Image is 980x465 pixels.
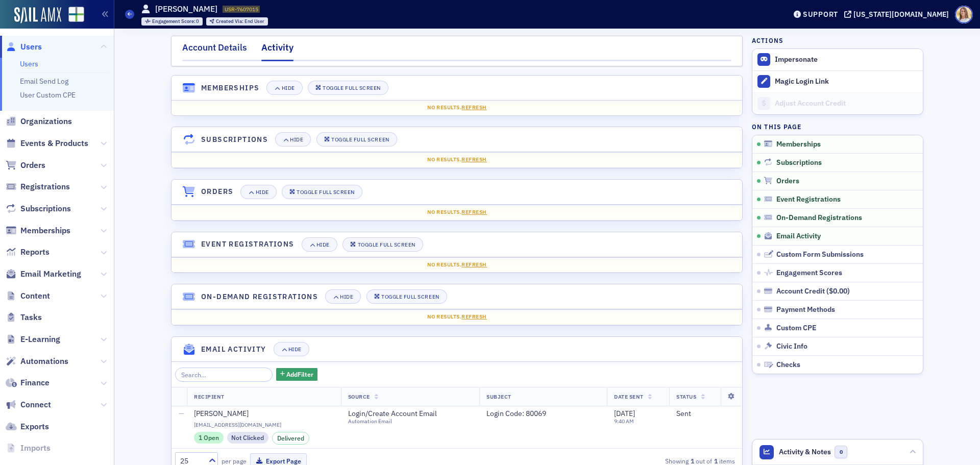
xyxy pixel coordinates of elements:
a: Exports [6,421,49,432]
span: Exports [20,421,49,432]
span: Events & Products [20,138,88,149]
div: No results. [179,261,735,269]
time: 9:40 AM [614,418,634,425]
input: Search… [175,368,273,382]
span: Email Marketing [20,268,81,280]
div: Hide [288,347,302,352]
button: Hide [302,237,337,252]
div: No results. [179,208,735,216]
button: AddFilter [276,368,318,381]
span: — [179,409,184,418]
span: Memberships [776,140,821,149]
div: Toggle Full Screen [331,137,389,142]
a: Login/Create Account EmailAutomation Email [348,409,450,425]
button: Toggle Full Screen [282,185,362,199]
span: Checks [776,360,800,370]
span: E-Learning [20,334,60,345]
a: Memberships [6,225,70,236]
span: Add Filter [286,370,313,379]
div: 0 [152,19,200,25]
div: Delivered [272,432,309,444]
button: Hide [325,289,361,304]
span: Refresh [461,261,487,268]
a: User Custom CPE [20,90,76,100]
h4: Subscriptions [201,134,268,145]
span: USR-7607015 [225,6,258,13]
a: Registrations [6,181,70,192]
img: SailAMX [68,7,84,22]
div: Account Details [182,41,247,60]
span: Payment Methods [776,305,835,314]
div: [PERSON_NAME] [194,409,249,419]
span: Profile [955,6,973,23]
div: Toggle Full Screen [358,242,415,248]
a: [PERSON_NAME] [194,409,334,419]
div: [US_STATE][DOMAIN_NAME] [853,10,949,19]
button: Magic Login Link [752,70,923,92]
div: Automation Email [348,418,441,425]
button: Toggle Full Screen [316,132,397,146]
a: SailAMX [14,7,61,23]
span: Users [20,41,42,53]
h4: On-Demand Registrations [201,291,318,302]
a: Events & Products [6,138,88,149]
h4: Actions [752,36,783,45]
a: Email Marketing [6,268,81,280]
span: Refresh [461,313,487,320]
span: Event Registrations [776,195,841,204]
div: Hide [282,85,295,91]
a: View Homepage [61,7,84,24]
h1: [PERSON_NAME] [155,4,217,15]
a: Subscriptions [6,203,71,214]
span: Finance [20,377,50,388]
h4: Email Activity [201,344,266,355]
a: Automations [6,356,68,367]
div: No results. [179,104,735,112]
span: Date Sent [614,393,644,400]
div: Support [803,10,838,19]
span: Login/Create Account Email [348,409,441,419]
h4: On this page [752,122,923,131]
div: Toggle Full Screen [381,294,439,300]
span: [EMAIL_ADDRESS][DOMAIN_NAME] [194,422,334,428]
button: Hide [240,185,276,199]
span: Email Activity [776,232,821,241]
div: Activity [261,41,293,61]
span: Tasks [20,312,42,323]
span: Subscriptions [776,158,822,167]
span: Civic Info [776,342,807,351]
div: Adjust Account Credit [775,99,918,108]
span: 0 [835,446,847,458]
button: Hide [274,342,309,356]
span: Registrations [20,181,70,192]
span: On-Demand Registrations [776,213,862,223]
span: Activity & Notes [779,447,831,457]
span: Engagement Score : [152,18,197,25]
a: Imports [6,443,51,454]
button: Toggle Full Screen [308,81,388,95]
a: Adjust Account Credit [752,92,923,114]
span: Subject [486,393,511,400]
div: Account Credit ( ) [776,287,850,296]
a: Tasks [6,312,42,323]
div: Sent [676,409,735,419]
span: Content [20,290,50,302]
div: Toggle Full Screen [297,189,354,195]
span: Automations [20,356,68,367]
a: Connect [6,399,51,410]
span: Engagement Scores [776,268,842,278]
button: Hide [275,132,311,146]
a: Reports [6,247,50,258]
span: Login Code: 80069 [486,409,579,419]
div: Hide [316,242,330,248]
a: Users [6,41,42,53]
a: Organizations [6,116,72,127]
a: Email Send Log [20,77,68,86]
div: Hide [256,189,269,195]
span: Subscriptions [20,203,71,214]
div: No results. [179,313,735,321]
div: Hide [290,137,303,142]
button: [US_STATE][DOMAIN_NAME] [844,11,952,18]
div: 1 Open [194,432,224,443]
h4: Memberships [201,83,259,93]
